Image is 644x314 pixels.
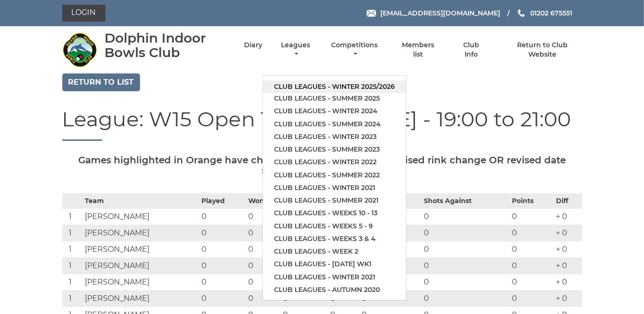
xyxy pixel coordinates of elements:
td: 0 [199,291,246,307]
a: Club leagues - Winter 2021 [263,182,406,194]
td: 0 [246,209,281,225]
td: 0 [246,274,281,291]
td: [PERSON_NAME] [82,241,199,258]
td: 0 [510,209,554,225]
a: Competitions [329,41,380,59]
td: 1 [62,274,83,291]
a: Phone us 01202 675551 [517,8,572,18]
td: + 0 [554,241,582,258]
td: 0 [246,241,281,258]
th: Diff [554,194,582,209]
a: Login [62,5,105,22]
td: [PERSON_NAME] [82,225,199,241]
th: Points [510,194,554,209]
td: [PERSON_NAME] [82,274,199,291]
td: 1 [62,241,83,258]
a: Leagues [279,41,312,59]
h5: Games highlighted in Orange have changed. Please check for a revised rink change OR revised date ... [62,155,582,175]
img: Phone us [518,9,525,17]
img: Dolphin Indoor Bowls Club [62,32,97,67]
td: + 0 [554,274,582,291]
ul: Leagues [262,75,407,300]
td: [PERSON_NAME] [82,291,199,307]
td: + 0 [554,291,582,307]
td: 0 [199,258,246,274]
td: [PERSON_NAME] [82,258,199,274]
a: Club leagues - Weeks 5 - 9 [263,220,406,233]
td: 0 [510,291,554,307]
a: Club leagues - Winter 2023 [263,131,406,143]
td: 0 [199,225,246,241]
a: Return to Club Website [503,41,582,59]
td: 0 [510,225,554,241]
a: Club leagues - Winter 2024 [263,105,406,117]
td: 1 [62,225,83,241]
div: Dolphin Indoor Bowls Club [104,31,228,60]
td: 0 [422,274,510,291]
td: 0 [510,274,554,291]
span: [EMAIL_ADDRESS][DOMAIN_NAME] [380,9,500,17]
a: Club leagues - Autumn 2020 [263,284,406,296]
a: Club leagues - [DATE] wk1 [263,258,406,270]
img: Email [367,10,376,17]
td: + 0 [554,209,582,225]
a: Club Info [456,41,487,59]
td: 0 [422,209,510,225]
td: 0 [422,258,510,274]
th: Won [246,194,281,209]
td: + 0 [554,258,582,274]
a: Club leagues - Summer 2021 [263,194,406,207]
a: Club leagues - Summer 2024 [263,118,406,131]
td: 0 [246,291,281,307]
a: Club leagues - Week 2 [263,245,406,258]
a: Club leagues - Weeks 10 - 13 [263,207,406,219]
th: Shots Against [422,194,510,209]
a: Email [EMAIL_ADDRESS][DOMAIN_NAME] [367,8,500,18]
td: 0 [246,258,281,274]
td: 1 [62,258,83,274]
td: 0 [422,291,510,307]
td: 0 [510,258,554,274]
a: Diary [244,41,262,50]
a: Club leagues - Weeks 3 & 4 [263,233,406,245]
a: Club leagues - Winter 2022 [263,156,406,168]
td: 0 [510,241,554,258]
a: Club leagues - Summer 2022 [263,169,406,182]
td: 0 [199,241,246,258]
span: 01202 675551 [530,9,572,17]
td: 0 [422,225,510,241]
a: Club leagues - Summer 2025 [263,92,406,105]
td: + 0 [554,225,582,241]
td: 1 [62,291,83,307]
td: 1 [62,209,83,225]
td: 0 [199,274,246,291]
a: Return to list [62,73,140,91]
a: Members list [396,41,439,59]
a: Club leagues - Winter 2025/2026 [263,80,406,93]
a: Club leagues - Summer 2023 [263,143,406,156]
th: Played [199,194,246,209]
td: 0 [422,241,510,258]
td: 0 [199,209,246,225]
td: 0 [246,225,281,241]
a: Club leagues - Winter 2021 [263,271,406,284]
th: Team [82,194,199,209]
td: [PERSON_NAME] [82,209,199,225]
h1: League: W15 Open Triples - [DATE] - 19:00 to 21:00 [62,108,582,141]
